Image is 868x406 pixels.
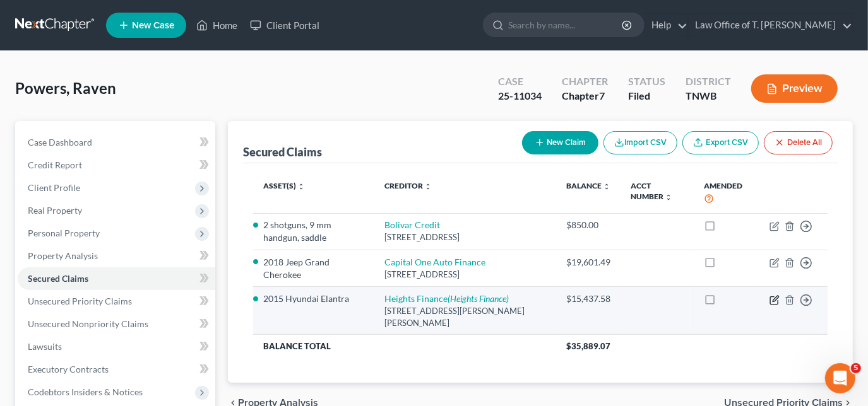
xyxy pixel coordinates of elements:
[384,269,546,281] div: [STREET_ADDRESS]
[448,293,509,304] i: (Heights Finance)
[384,231,546,243] div: [STREET_ADDRESS]
[384,293,509,304] a: Heights Finance(Heights Finance)
[566,256,610,269] div: $19,601.49
[18,290,215,313] a: Unsecured Priority Claims
[562,74,608,89] div: Chapter
[132,21,174,30] span: New Case
[244,14,326,37] a: Client Portal
[253,334,557,357] th: Balance Total
[686,74,731,89] div: District
[18,154,215,177] a: Credit Report
[851,363,861,373] span: 5
[28,228,100,238] span: Personal Property
[28,250,98,261] span: Property Analysis
[18,245,215,267] a: Property Analysis
[424,183,432,190] i: unfold_more
[28,182,80,193] span: Client Profile
[566,293,610,305] div: $15,437.58
[566,341,610,351] span: $35,889.07
[498,89,542,103] div: 25-11034
[599,90,605,101] span: 7
[28,296,132,306] span: Unsecured Priority Claims
[18,131,215,154] a: Case Dashboard
[384,219,440,230] a: Bolivar Credit
[384,305,546,328] div: [STREET_ADDRESS][PERSON_NAME][PERSON_NAME]
[682,131,759,154] a: Export CSV
[689,14,852,37] a: Law Office of T. [PERSON_NAME]
[18,335,215,358] a: Lawsuits
[566,219,610,231] div: $850.00
[263,256,365,281] li: 2018 Jeep Grand Cherokee
[28,137,92,148] span: Case Dashboard
[522,131,598,154] button: New Claim
[28,318,148,329] span: Unsecured Nonpriority Claims
[508,13,624,37] input: Search by name...
[498,74,542,89] div: Case
[562,89,608,103] div: Chapter
[15,79,116,97] span: Powers, Raven
[263,293,365,305] li: 2015 Hyundai Elantra
[751,74,838,103] button: Preview
[297,183,305,190] i: unfold_more
[384,257,485,267] a: Capital One Auto Finance
[665,194,672,201] i: unfold_more
[686,89,731,103] div: TNWB
[243,144,322,159] div: Secured Claims
[825,363,855,393] iframe: Intercom live chat
[28,159,82,170] span: Credit Report
[645,14,687,37] a: Help
[18,313,215,335] a: Unsecured Nonpriority Claims
[18,358,215,381] a: Executory Contracts
[694,173,759,213] th: Amended
[384,181,432,190] a: Creditor unfold_more
[28,273,88,284] span: Secured Claims
[764,131,833,154] button: Delete All
[263,181,305,190] a: Asset(s) unfold_more
[566,181,610,190] a: Balance unfold_more
[190,14,244,37] a: Home
[28,205,82,216] span: Real Property
[263,219,365,244] li: 2 shotguns, 9 mm handgun, saddle
[18,267,215,290] a: Secured Claims
[603,183,610,190] i: unfold_more
[28,341,62,352] span: Lawsuits
[603,131,677,154] button: Import CSV
[28,364,109,374] span: Executory Contracts
[28,386,143,397] span: Codebtors Insiders & Notices
[628,89,665,103] div: Filed
[628,74,665,89] div: Status
[631,181,672,201] a: Acct Number unfold_more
